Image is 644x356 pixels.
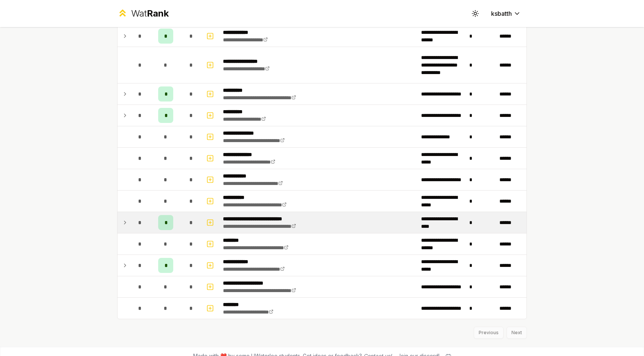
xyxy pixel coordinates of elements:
a: WatRank [117,8,169,20]
button: ksbatth [485,7,527,20]
div: Wat [131,8,169,20]
span: Rank [147,8,169,19]
span: ksbatth [491,9,512,18]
